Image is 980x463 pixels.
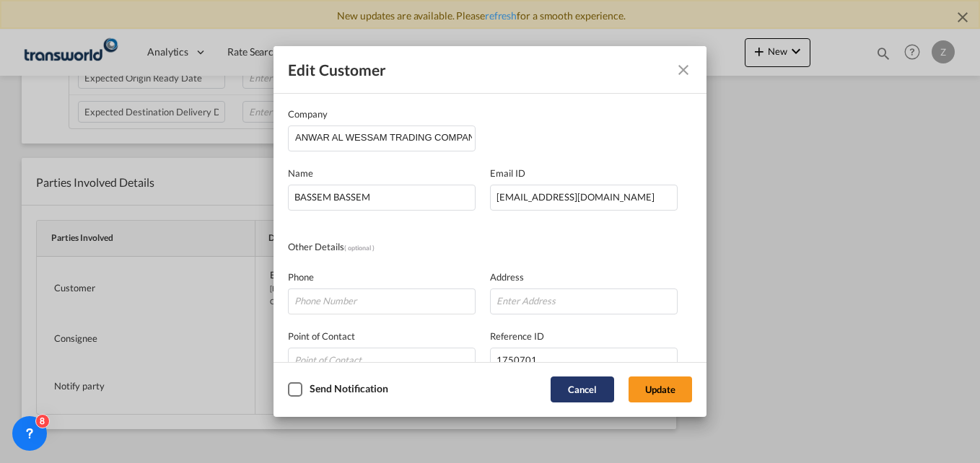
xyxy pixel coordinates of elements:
input: Enter Address [490,288,678,314]
span: Reference ID [490,330,544,342]
button: Cancel [551,376,614,402]
div: Other Details [288,239,490,255]
input: Point of Contact [288,348,476,374]
md-icon: Close dialog [675,61,692,79]
input: Company [295,126,475,148]
span: ( optional ) [344,244,375,252]
span: Phone [288,271,314,283]
input: Enter Name [288,185,476,211]
md-checkbox: Checkbox No Ink [288,382,388,397]
input: Phone Number [288,288,476,314]
span: Edit Customer [288,61,386,79]
div: Send Notification [310,382,388,394]
input: Enter Reference ID [490,348,678,374]
span: Name [288,167,313,179]
span: Address [490,271,524,283]
button: Close dialog [669,56,698,84]
span: Email ID [490,167,525,179]
span: Point of Contact [288,330,355,342]
button: Update [629,376,692,402]
md-dialog: Company Name Email ... [274,46,706,417]
span: Company [288,108,328,120]
input: Enter Email ID [490,185,678,211]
